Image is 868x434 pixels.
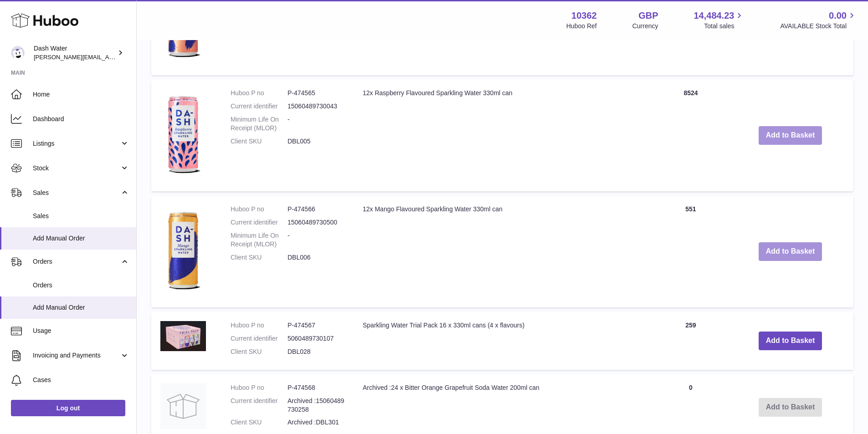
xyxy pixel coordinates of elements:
[288,347,344,356] dd: DBL028
[288,321,344,330] dd: P-474567
[33,139,120,148] span: Listings
[33,90,129,99] span: Home
[288,205,344,214] dd: P-474566
[33,189,120,197] span: Sales
[354,196,654,307] td: 12x Mango Flavoured Sparkling Water 330ml can
[33,281,129,290] span: Orders
[759,332,822,350] button: Add to Basket
[160,321,206,351] img: Sparkling Water Trial Pack 16 x 330ml cans (4 x flavours)
[231,347,288,356] dt: Client SKU
[160,383,206,429] img: Archived :24 x Bitter Orange Grapefruit Soda Water 200ml can
[160,205,206,296] img: 12x Mango Flavoured Sparkling Water 330ml can
[231,334,288,343] dt: Current identifier
[704,22,745,31] span: Total sales
[33,212,129,220] span: Sales
[34,53,183,61] span: [PERSON_NAME][EMAIL_ADDRESS][DOMAIN_NAME]
[231,231,288,249] dt: Minimum Life On Receipt (MLOR)
[231,321,288,330] dt: Huboo P no
[288,397,344,414] dd: Archived :15060489730258
[33,351,120,360] span: Invoicing and Payments
[231,383,288,392] dt: Huboo P no
[288,137,344,146] dd: DBL005
[33,257,120,266] span: Orders
[33,303,129,312] span: Add Manual Order
[780,10,857,31] a: 0.00 AVAILABLE Stock Total
[11,400,125,416] a: Log out
[566,22,597,31] div: Huboo Ref
[759,242,822,261] button: Add to Basket
[33,376,129,384] span: Cases
[632,22,658,31] div: Currency
[34,44,116,61] div: Dash Water
[231,115,288,133] dt: Minimum Life On Receipt (MLOR)
[231,253,288,262] dt: Client SKU
[759,126,822,145] button: Add to Basket
[288,218,344,227] dd: 15060489730500
[160,89,206,180] img: 12x Raspberry Flavoured Sparkling Water 330ml can
[571,10,597,22] strong: 10362
[231,137,288,146] dt: Client SKU
[33,115,129,123] span: Dashboard
[288,102,344,111] dd: 15060489730043
[288,115,344,133] dd: -
[288,334,344,343] dd: 5060489730107
[693,10,745,31] a: 14,484.23 Total sales
[11,46,25,60] img: sophie@dash-water.com
[231,205,288,214] dt: Huboo P no
[780,22,857,31] span: AVAILABLE Stock Total
[231,397,288,414] dt: Current identifier
[654,196,727,307] td: 551
[288,383,344,392] dd: P-474568
[288,418,344,427] dd: Archived :DBL301
[638,10,658,22] strong: GBP
[231,102,288,111] dt: Current identifier
[231,89,288,97] dt: Huboo P no
[288,231,344,249] dd: -
[354,312,654,370] td: Sparkling Water Trial Pack 16 x 330ml cans (4 x flavours)
[288,89,344,97] dd: P-474565
[33,164,120,173] span: Stock
[354,80,654,191] td: 12x Raspberry Flavoured Sparkling Water 330ml can
[231,218,288,227] dt: Current identifier
[231,418,288,427] dt: Client SKU
[829,10,847,22] span: 0.00
[654,80,727,191] td: 8524
[33,327,129,335] span: Usage
[693,10,734,22] span: 14,484.23
[288,253,344,262] dd: DBL006
[33,234,129,243] span: Add Manual Order
[654,312,727,370] td: 259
